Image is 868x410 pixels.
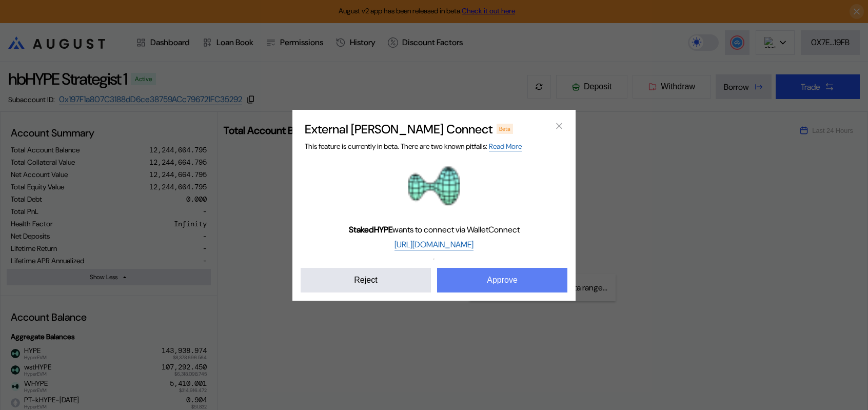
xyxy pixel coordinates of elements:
button: Approve [437,268,567,292]
h2: External [PERSON_NAME] Connect [305,121,492,137]
span: wants to connect via WalletConnect [349,224,520,235]
button: close modal [551,118,567,134]
img: StakedHYPE logo [408,160,460,211]
b: StakedHYPE [349,224,392,235]
a: Read More [489,142,522,151]
a: [URL][DOMAIN_NAME] [394,239,474,250]
button: Reject [301,268,431,292]
div: Beta [497,124,513,134]
span: This feature is currently in beta. There are two known pitfalls: [305,142,522,151]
